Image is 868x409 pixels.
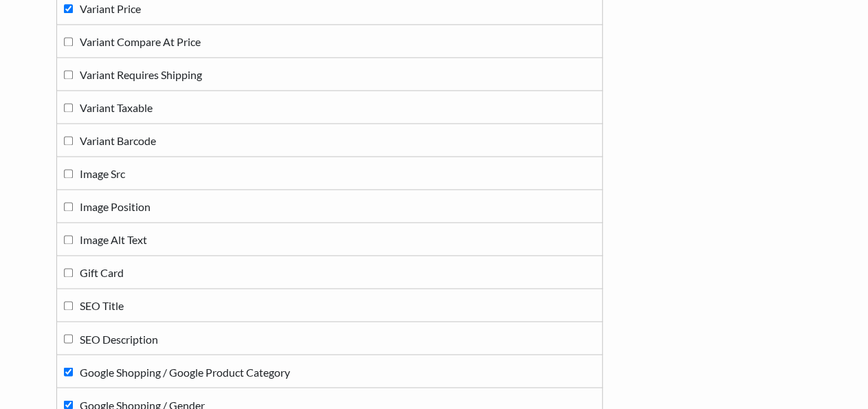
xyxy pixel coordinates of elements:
input: Image Position [64,202,73,211]
span: Variant Compare At Price [80,35,201,48]
span: Image Src [80,167,125,180]
span: Variant Price [80,2,141,15]
input: Google Shopping / Google Product Category [64,367,73,376]
span: SEO Description [80,332,158,345]
span: Variant Taxable [80,101,153,114]
input: SEO Title [64,301,73,310]
span: Google Shopping / Google Product Category [80,365,290,378]
span: Image Position [80,200,151,213]
span: Variant Requires Shipping [80,68,202,81]
input: Variant Compare At Price [64,37,73,46]
input: Image Src [64,169,73,178]
input: Gift Card [64,268,73,277]
input: Variant Requires Shipping [64,70,73,79]
input: Variant Taxable [64,103,73,112]
input: Google Shopping / Gender [64,400,73,409]
input: SEO Description [64,334,73,343]
span: Variant Barcode [80,134,156,147]
input: Variant Price [64,4,73,13]
input: Image Alt Text [64,235,73,244]
input: Variant Barcode [64,136,73,145]
span: Gift Card [80,266,124,279]
span: SEO Title [80,299,124,312]
span: Image Alt Text [80,233,147,246]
